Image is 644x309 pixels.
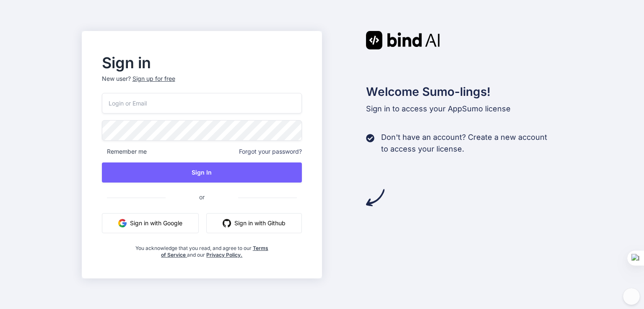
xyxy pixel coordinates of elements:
[239,147,302,156] span: Forgot your password?
[118,219,127,227] img: google
[381,131,547,155] p: Don't have an account? Create a new account to access your license.
[223,219,231,227] img: github
[161,245,268,258] a: Terms of Service
[366,103,563,115] p: Sign in to access your AppSumo license
[102,147,147,156] span: Remember me
[366,83,563,100] h2: Welcome Sumo-lings!
[135,240,268,258] div: You acknowledge that you read, and agree to our and our
[102,56,302,70] h2: Sign in
[132,75,175,83] div: Sign up for free
[366,31,440,49] img: Bind AI logo
[102,75,302,93] p: New user?
[102,93,302,113] input: Login or Email
[206,213,302,233] button: Sign in with Github
[206,252,242,258] a: Privacy Policy.
[102,162,302,183] button: Sign In
[102,213,199,233] button: Sign in with Google
[166,187,238,207] span: or
[366,188,384,207] img: arrow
